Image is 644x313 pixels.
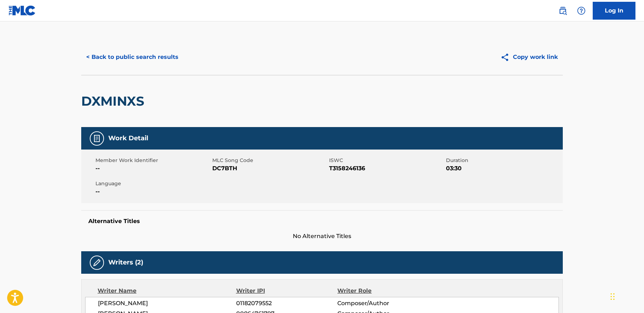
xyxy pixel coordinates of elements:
[446,164,561,173] span: 03:30
[81,232,563,241] span: No Alternative Titles
[93,258,101,267] img: Writers
[608,279,644,313] iframe: Chat Widget
[446,157,561,164] span: Duration
[337,287,430,295] div: Writer Role
[212,157,327,164] span: MLC Song Code
[236,287,338,295] div: Writer IPI
[95,180,211,187] span: Language
[95,187,211,196] span: --
[329,157,444,164] span: ISWC
[9,5,36,16] img: MLC Logo
[500,53,513,62] img: Copy work link
[95,157,211,164] span: Member Work Identifier
[95,164,211,173] span: --
[108,258,143,267] h5: Writers (2)
[93,134,101,143] img: Work Detail
[236,299,337,308] span: 01182079552
[108,134,148,142] h5: Work Detail
[81,48,183,66] button: < Back to public search results
[88,218,556,225] h5: Alternative Titles
[495,48,563,66] button: Copy work link
[593,2,635,20] a: Log In
[611,286,615,307] div: Drag
[98,287,236,295] div: Writer Name
[577,6,586,15] img: help
[81,93,148,109] h2: DXMINXS
[559,6,567,15] img: search
[98,299,236,308] span: [PERSON_NAME]
[329,164,444,173] span: T3158246136
[556,4,570,18] a: Public Search
[574,4,588,18] div: Help
[212,164,327,173] span: DC7BTH
[337,299,430,308] span: Composer/Author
